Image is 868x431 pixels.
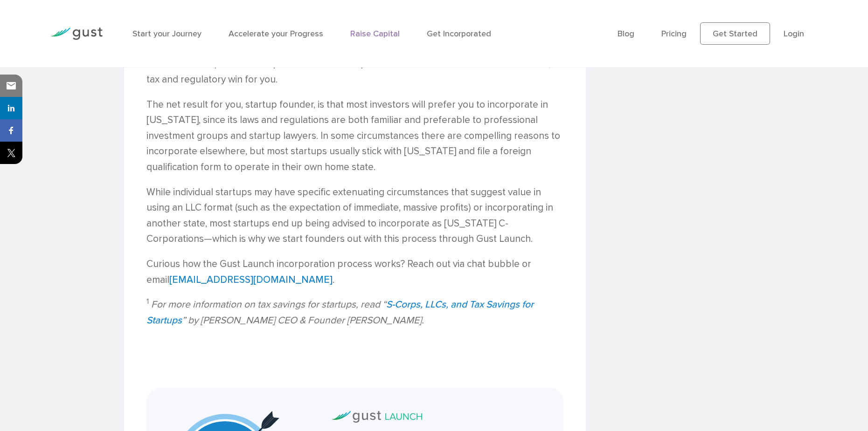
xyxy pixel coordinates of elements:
[132,29,201,39] a: Start your Journey
[146,297,149,306] sup: 1
[146,256,563,287] p: Curious how the Gust Launch incorporation process works? Reach out via chat bubble or email .
[146,299,534,326] a: S-Corps, LLCs, and Tax Savings for Startups
[146,185,563,247] p: While individual startups may have specific extenuating circumstances that suggest value in using...
[350,29,400,39] a: Raise Capital
[169,274,333,286] a: [EMAIL_ADDRESS][DOMAIN_NAME]
[146,97,563,175] p: The net result for you, startup founder, is that most investors will prefer you to incorporate in...
[700,22,770,45] a: Get Started
[427,29,491,39] a: Get Incorporated
[229,29,323,39] a: Accelerate your Progress
[661,29,687,39] a: Pricing
[618,29,634,39] a: Blog
[784,29,804,39] a: Login
[146,299,534,326] em: For more information on tax savings for startups, read “ ” by [PERSON_NAME] CEO & Founder [PERSON...
[50,27,103,40] img: Gust Logo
